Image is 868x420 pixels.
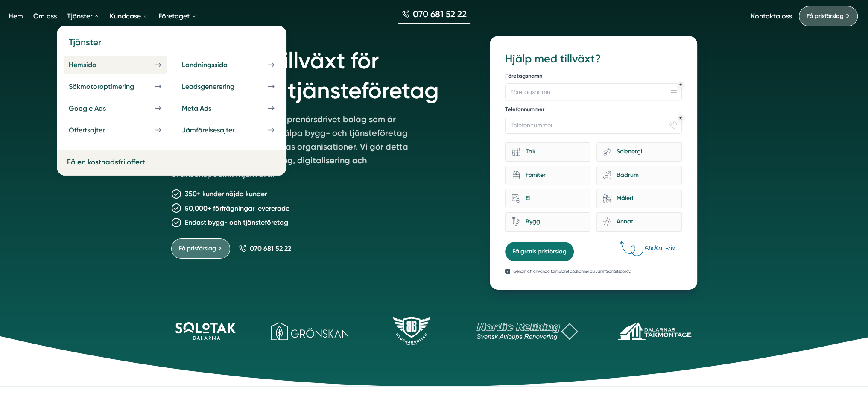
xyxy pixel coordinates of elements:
[64,99,167,117] a: Google Ads
[69,61,117,69] div: Hemsida
[514,268,631,274] p: Genom att använda formuläret godkänner du vår integritetspolicy.
[185,217,288,228] p: Endast bygg- och tjänsteföretag
[182,82,255,91] div: Leadsgenerering
[751,12,792,20] a: Kontakta oss
[679,116,682,120] div: Obligatoriskt
[67,158,145,166] a: Få en kostnadsfri offert
[7,5,25,27] a: Hem
[64,56,167,74] a: Hemsida
[179,244,216,253] span: Få prisförslag
[177,99,280,117] a: Meta Ads
[679,83,682,86] div: Obligatoriskt
[505,242,574,261] button: Få gratis prisförslag
[69,82,155,91] div: Sökmotoroptimering
[182,126,255,134] div: Jämförelsesajter
[505,106,681,115] label: Telefonnummer
[108,5,150,27] a: Kundcase
[185,188,267,199] p: 350+ kunder nöjda kunder
[157,5,199,27] a: Företaget
[250,244,291,253] span: 070 681 52 22
[807,12,844,21] span: Få prisförslag
[398,8,470,24] a: 070 681 52 22
[177,77,280,96] a: Leadsgenerering
[69,104,126,112] div: Google Ads
[64,77,167,96] a: Sökmotoroptimering
[65,5,101,27] a: Tjänster
[69,126,125,134] div: Offertsajter
[171,238,230,259] a: Få prisförslag
[505,72,681,82] label: Företagsnamn
[32,5,58,27] a: Om oss
[413,8,467,20] span: 070 681 52 22
[182,104,232,112] div: Meta Ads
[505,83,681,100] input: Företagsnamn
[799,6,858,26] a: Få prisförslag
[185,203,289,214] p: 50,000+ förfrågningar levererade
[182,61,248,69] div: Landningssida
[177,121,280,139] a: Jämförelsesajter
[171,36,470,112] h1: Vi skapar tillväxt för bygg- och tjänsteföretag
[64,121,167,139] a: Offertsajter
[171,112,417,184] p: Smartproduktion är ett entreprenörsdrivet bolag som är specifikt inriktade mot att hjälpa bygg- o...
[64,36,280,55] h4: Tjänster
[505,117,681,134] input: Telefonnummer
[505,51,681,67] h3: Hjälp med tillväxt?
[239,244,291,253] a: 070 681 52 22
[177,56,280,74] a: Landningssida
